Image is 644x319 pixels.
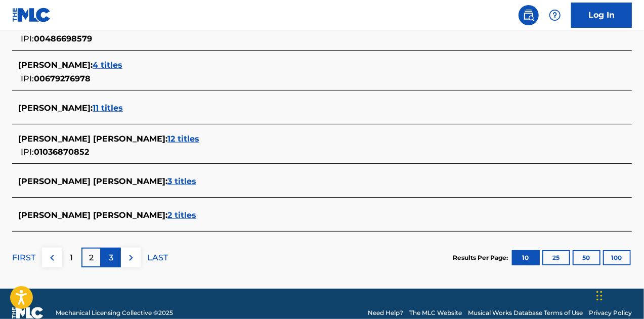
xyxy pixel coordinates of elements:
[12,252,35,264] p: FIRST
[89,252,94,264] p: 2
[93,60,122,70] span: 4 titles
[409,308,462,317] a: The MLC Website
[545,5,565,25] div: Help
[167,210,196,220] span: 2 titles
[453,253,510,262] p: Results Per Page:
[93,103,123,113] span: 11 titles
[21,34,34,43] span: IPI:
[542,250,570,265] button: 25
[34,34,92,43] span: 00486698579
[167,134,199,144] span: 12 titles
[571,3,632,28] a: Log In
[125,252,137,264] img: right
[512,250,540,265] button: 10
[18,176,167,186] span: [PERSON_NAME] [PERSON_NAME] :
[147,252,168,264] p: LAST
[109,252,113,264] p: 3
[70,252,73,264] p: 1
[18,60,93,70] span: [PERSON_NAME] :
[468,308,583,317] a: Musical Works Database Terms of Use
[603,250,631,265] button: 100
[18,103,93,113] span: [PERSON_NAME] :
[21,74,34,83] span: IPI:
[18,210,167,220] span: [PERSON_NAME] [PERSON_NAME] :
[549,9,561,21] img: help
[519,5,539,25] a: Public Search
[368,308,403,317] a: Need Help?
[589,308,632,317] a: Privacy Policy
[18,134,167,144] span: [PERSON_NAME] [PERSON_NAME] :
[21,147,34,157] span: IPI:
[523,9,535,21] img: search
[573,250,600,265] button: 50
[596,281,603,311] div: Drag
[34,147,89,157] span: 01036870852
[56,308,173,317] span: Mechanical Licensing Collective © 2025
[46,252,58,264] img: left
[12,307,44,319] img: logo
[167,176,196,186] span: 3 titles
[593,270,644,319] iframe: Chat Widget
[12,8,51,22] img: MLC Logo
[34,74,91,83] span: 00679276978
